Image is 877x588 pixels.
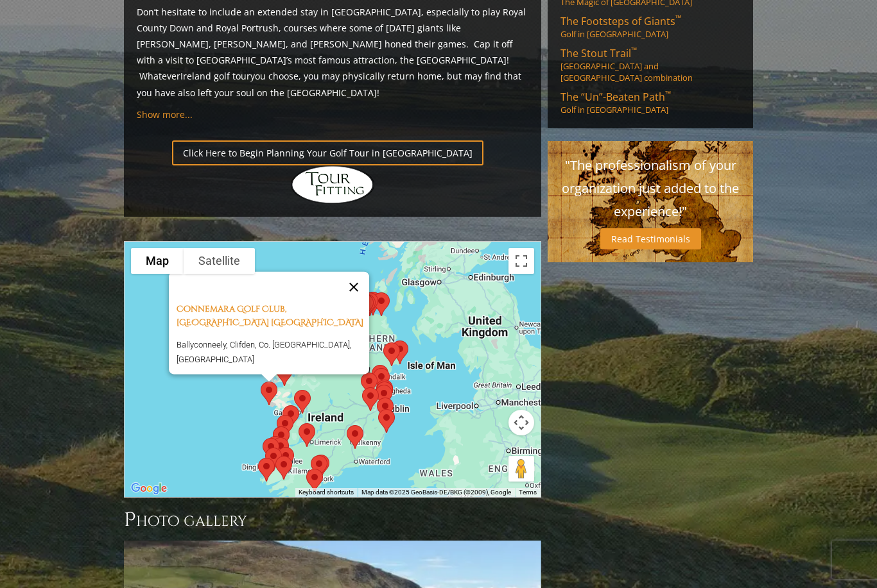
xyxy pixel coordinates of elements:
[291,165,374,204] img: Hidden Links
[508,410,534,435] button: Map camera controls
[631,45,637,56] sup: ™
[299,488,354,497] button: Keyboard shortcuts
[600,228,701,249] a: Read Testimonials
[131,248,184,274] button: Show street map
[560,14,740,40] a: The Footsteps of Giants™Golf in [GEOGRAPHIC_DATA]
[137,108,193,121] a: Show more...
[128,480,170,497] img: Google
[177,303,363,328] a: Connemara Golf Club, [GEOGRAPHIC_DATA] [GEOGRAPHIC_DATA]
[560,90,671,104] span: The “Un”-Beaten Path
[675,13,681,24] sup: ™
[361,489,511,496] span: Map data ©2025 GeoBasis-DE/BKG (©2009), Google
[124,507,541,533] h3: Photo Gallery
[172,140,483,165] a: Click Here to Begin Planning Your Golf Tour in [GEOGRAPHIC_DATA]
[137,4,528,101] p: Don’t hesitate to include an extended stay in [GEOGRAPHIC_DATA], especially to play Royal County ...
[508,248,534,274] button: Toggle fullscreen view
[338,272,369,303] button: Close
[665,88,671,99] sup: ™
[184,248,255,274] button: Show satellite imagery
[128,480,170,497] a: Open this area in Google Maps (opens a new window)
[560,154,740,223] p: "The professionalism of your organization just added to the experience!"
[177,337,369,367] p: Ballyconneely, Clifden, Co. [GEOGRAPHIC_DATA], [GEOGRAPHIC_DATA]
[519,489,537,496] a: Terms (opens in new tab)
[508,456,534,482] button: Drag Pegman onto the map to open Street View
[180,70,250,82] a: Ireland golf tour
[560,90,740,115] a: The “Un”-Beaten Path™Golf in [GEOGRAPHIC_DATA]
[560,46,740,83] a: The Stout Trail™[GEOGRAPHIC_DATA] and [GEOGRAPHIC_DATA] combination
[560,14,681,28] span: The Footsteps of Giants
[560,46,637,60] span: The Stout Trail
